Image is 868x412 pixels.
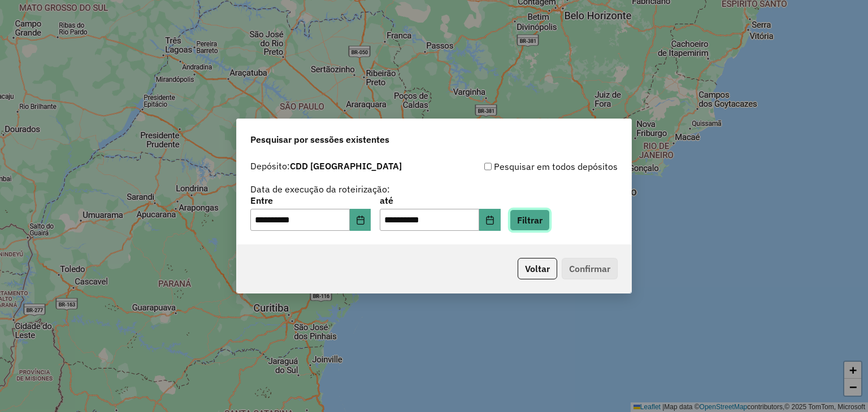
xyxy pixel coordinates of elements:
[510,209,550,231] button: Filtrar
[518,258,557,279] button: Voltar
[479,209,501,231] button: Choose Date
[250,182,390,196] label: Data de execução da roteirização:
[250,133,389,146] span: Pesquisar por sessões existentes
[250,194,371,207] label: Entre
[434,160,618,173] div: Pesquisar em todos depósitos
[350,209,371,231] button: Choose Date
[290,160,402,172] strong: CDD [GEOGRAPHIC_DATA]
[380,194,500,207] label: até
[250,159,402,173] label: Depósito:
